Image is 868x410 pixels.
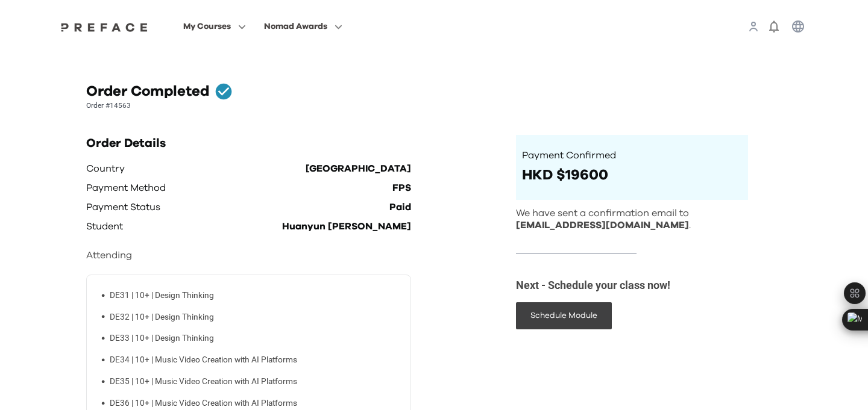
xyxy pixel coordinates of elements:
p: DE34 | 10+ | Music Video Creation with AI Platforms [110,353,297,366]
span: My Courses [183,19,231,34]
p: Payment Confirmed [522,149,742,162]
button: My Courses [180,19,250,34]
p: Next - Schedule your class now! [516,276,748,295]
p: Student [86,217,123,236]
p: DE33 | 10+ | Design Thinking [110,332,214,344]
p: Payment Status [86,197,160,217]
p: Paid [389,197,411,217]
p: DE31 | 10+ | Design Thinking [110,289,214,302]
p: [GEOGRAPHIC_DATA] [306,159,411,178]
span: • [101,353,105,366]
img: Preface Logo [58,22,151,32]
p: Payment Method [86,178,166,197]
p: Huanyun [PERSON_NAME] [282,217,411,236]
a: Schedule Module [516,310,612,320]
span: • [101,289,105,302]
p: We have sent a confirmation email to . [516,207,748,232]
span: • [101,310,105,323]
span: • [101,332,105,344]
span: Nomad Awards [264,19,327,34]
span: • [101,397,105,409]
p: Order #14563 [86,101,782,111]
p: DE32 | 10+ | Design Thinking [110,311,214,323]
span: • [101,375,105,388]
a: Preface Logo [58,22,151,31]
p: HKD $19600 [522,166,742,185]
p: DE35 | 10+ | Music Video Creation with AI Platforms [110,375,297,388]
button: Nomad Awards [260,19,346,34]
p: FPS [392,178,411,197]
p: Country [86,159,125,178]
h1: Order Completed [86,82,209,101]
h2: Order Details [86,135,411,152]
span: [EMAIL_ADDRESS][DOMAIN_NAME] [516,220,689,230]
p: DE36 | 10+ | Music Video Creation with AI Platforms [110,397,297,409]
p: Attending [86,246,411,265]
button: Schedule Module [516,302,612,329]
